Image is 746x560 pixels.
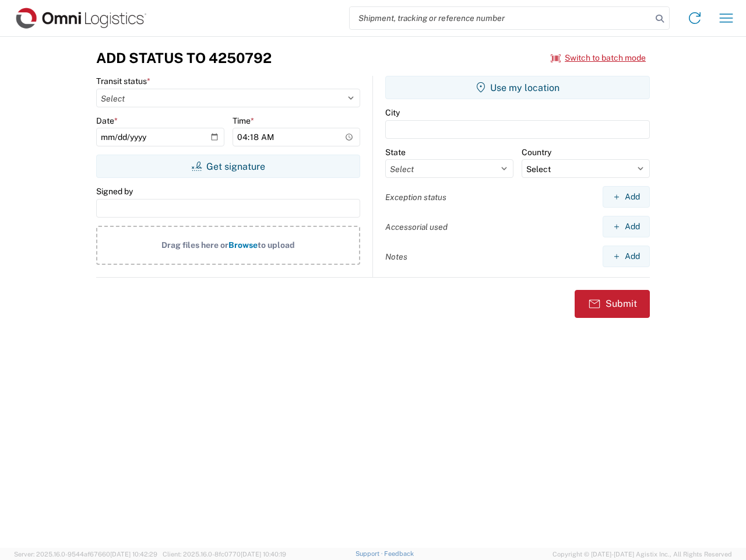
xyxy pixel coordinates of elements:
[233,116,254,126] label: Time
[356,550,385,557] a: Support
[228,240,258,250] span: Browse
[385,222,448,232] label: Accessorial used
[385,251,407,262] label: Notes
[384,550,414,557] a: Feedback
[96,76,150,86] label: Transit status
[96,186,133,197] label: Signed by
[575,290,650,318] button: Submit
[14,551,157,558] span: Server: 2025.16.0-9544af67660
[553,549,732,559] span: Copyright © [DATE]-[DATE] Agistix Inc., All Rights Reserved
[385,76,650,99] button: Use my location
[241,551,286,558] span: [DATE] 10:40:19
[385,107,400,118] label: City
[603,246,650,267] button: Add
[522,147,551,157] label: Country
[385,147,406,157] label: State
[161,240,228,250] span: Drag files here or
[603,216,650,237] button: Add
[350,7,652,29] input: Shipment, tracking or reference number
[163,551,286,558] span: Client: 2025.16.0-8fc0770
[96,50,272,66] h3: Add Status to 4250792
[551,48,646,68] button: Switch to batch mode
[385,192,446,202] label: Exception status
[258,240,295,250] span: to upload
[96,155,360,178] button: Get signature
[603,186,650,208] button: Add
[110,551,157,558] span: [DATE] 10:42:29
[96,116,118,126] label: Date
